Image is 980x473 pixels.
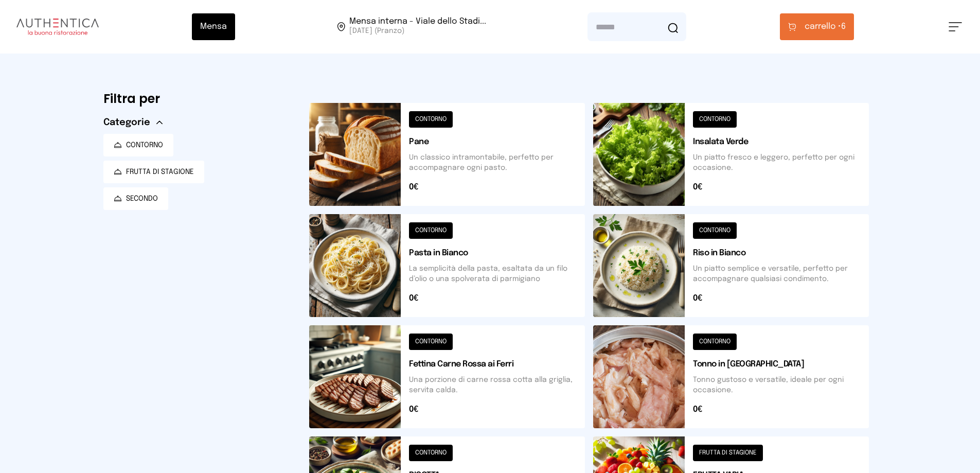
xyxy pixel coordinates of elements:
[103,115,150,130] span: Categorie
[103,115,163,130] button: Categorie
[103,161,204,183] button: FRUTTA DI STAGIONE
[192,13,235,40] button: Mensa
[103,134,173,156] button: CONTORNO
[103,187,168,210] button: SECONDO
[805,21,846,33] span: 6
[805,21,841,33] span: carrello •
[103,91,293,107] h6: Filtra per
[780,13,854,40] button: carrello •6
[126,194,158,204] span: SECONDO
[16,19,99,35] img: logo.8f33a47.png
[349,26,486,36] span: [DATE] (Pranzo)
[126,167,194,177] span: FRUTTA DI STAGIONE
[126,140,163,150] span: CONTORNO
[349,17,486,36] span: Viale dello Stadio, 77, 05100 Terni TR, Italia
